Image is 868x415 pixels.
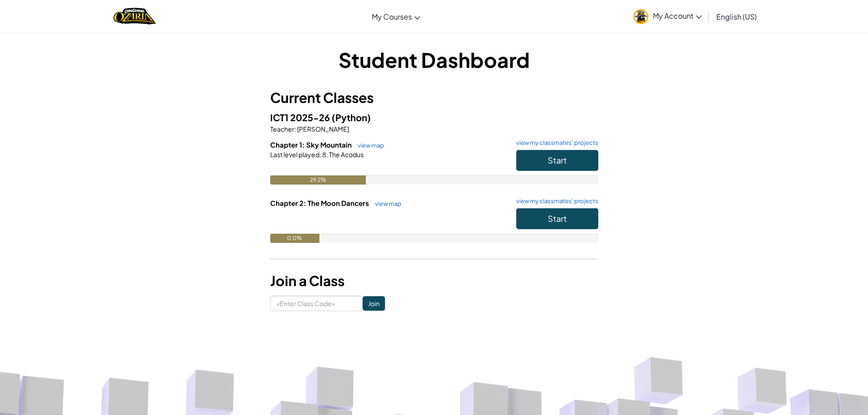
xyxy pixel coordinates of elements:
span: [PERSON_NAME] [296,125,349,133]
span: Teacher [270,125,294,133]
a: view map [353,142,384,149]
div: 0.0% [270,234,319,243]
span: My Courses [372,12,412,21]
h3: Join a Class [270,271,598,291]
span: 8. [321,150,328,159]
span: : [294,125,296,133]
div: 29.2% [270,175,366,184]
a: view my classmates' projects [512,198,598,204]
span: English (US) [716,12,757,21]
a: My Account [629,2,706,31]
a: view my classmates' projects [512,140,598,146]
img: avatar [633,9,648,24]
a: My Courses [367,4,425,29]
img: Home [113,7,156,26]
span: ICT1 2025-26 [270,112,332,123]
span: My Account [653,11,702,20]
span: Start [548,155,567,165]
span: Chapter 2: The Moon Dancers [270,199,370,207]
span: Chapter 1: Sky Mountain [270,140,353,149]
input: Join [363,296,385,311]
button: Start [516,208,598,229]
span: : [319,150,321,159]
button: Start [516,150,598,171]
a: English (US) [712,4,761,29]
span: Last level played [270,150,319,159]
h3: Current Classes [270,87,598,108]
span: The Acodus [328,150,364,159]
input: <Enter Class Code> [270,296,363,311]
a: view map [370,200,401,207]
h1: Student Dashboard [270,46,598,74]
span: Start [548,213,567,224]
a: Ozaria by CodeCombat logo [113,7,156,26]
span: (Python) [332,112,371,123]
